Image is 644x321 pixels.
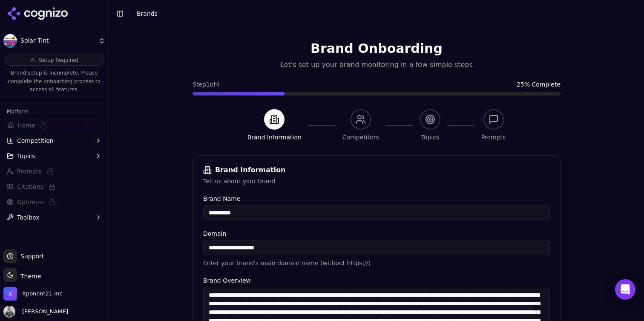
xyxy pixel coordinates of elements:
[5,69,103,94] p: Brand setup is incomplete. Please complete the onboarding process to access all features.
[137,9,158,18] nav: breadcrumb
[3,34,17,48] img: Solar Tint
[17,198,44,206] span: Optimize
[3,306,68,318] button: Open user button
[3,134,105,147] button: Competition
[421,133,440,142] div: Topics
[17,273,41,280] span: Theme
[193,80,219,89] span: Step 1 of 4
[203,259,550,267] p: Enter your brand's main domain name (without https://)
[193,60,561,70] p: Let's set up your brand monitoring in a few simple steps
[203,231,550,237] label: Domain
[342,133,379,142] div: Competitors
[39,57,78,64] span: Setup Required
[22,290,63,298] span: Xponent21 Inc
[137,10,158,17] span: Brands
[3,306,15,318] img: Chuck McCarthy
[17,213,40,222] span: Toolbox
[3,211,105,224] button: Toolbox
[203,196,550,202] label: Brand Name
[17,252,44,260] span: Support
[3,105,105,119] div: Platform
[615,279,635,300] div: Open Intercom Messenger
[481,133,506,142] div: Prompts
[20,37,95,45] span: Solar Tint
[3,287,63,301] button: Open organization switcher
[3,149,105,163] button: Topics
[19,308,68,315] span: [PERSON_NAME]
[3,287,17,301] img: Xponent21 Inc
[17,167,42,176] span: Prompts
[247,133,302,142] div: Brand Information
[203,278,550,283] label: Brand Overview
[17,136,54,145] span: Competition
[193,41,561,56] h1: Brand Onboarding
[517,80,561,89] span: 25 % Complete
[203,177,550,185] div: Tell us about your brand
[17,152,35,160] span: Topics
[17,182,43,191] span: Citations
[203,166,550,174] div: Brand Information
[17,121,35,130] span: Home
